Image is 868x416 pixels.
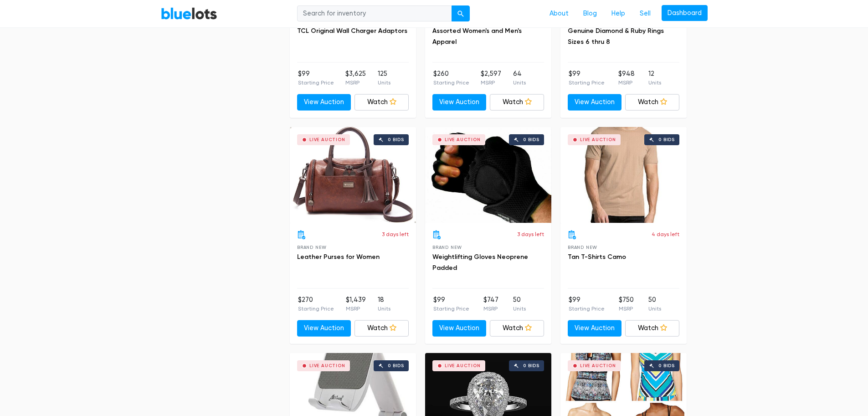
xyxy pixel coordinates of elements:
p: Starting Price [298,305,334,313]
a: Watch [625,320,679,337]
li: $2,597 [481,69,501,87]
div: 0 bids [523,363,539,368]
div: Live Auction [445,363,481,368]
div: Live Auction [580,137,616,142]
p: MSRP [483,305,498,313]
span: Brand New [297,245,327,250]
a: View Auction [432,94,487,111]
p: 3 days left [382,230,409,238]
a: Watch [354,320,409,337]
p: MSRP [481,79,501,87]
p: Units [513,79,526,87]
li: 12 [648,69,661,87]
li: 50 [648,295,661,313]
li: $260 [433,69,469,87]
p: MSRP [345,79,366,87]
a: View Auction [568,320,622,337]
li: $99 [298,69,334,87]
div: Live Auction [309,363,345,368]
p: Units [378,305,390,313]
div: Live Auction [445,137,481,142]
p: Starting Price [569,305,605,313]
span: Brand New [432,245,462,250]
p: MSRP [618,79,635,87]
div: 0 bids [658,137,675,142]
a: TCL Original Wall Charger Adaptors [297,27,407,35]
a: Watch [625,94,679,111]
p: 3 days left [517,230,544,238]
input: Search for inventory [297,5,452,22]
p: Units [378,79,390,87]
span: Brand New [568,245,597,250]
div: 0 bids [388,363,404,368]
a: View Auction [568,94,622,111]
p: MSRP [346,305,366,313]
a: Live Auction 0 bids [425,127,551,223]
a: Watch [490,94,544,111]
p: Starting Price [433,79,469,87]
li: 64 [513,69,526,87]
p: Units [513,305,526,313]
a: Leather Purses for Women [297,253,380,261]
li: $750 [619,295,634,313]
li: $1,439 [346,295,366,313]
li: $99 [433,295,469,313]
p: Starting Price [433,305,469,313]
li: $948 [618,69,635,87]
a: View Auction [432,320,487,337]
a: About [542,5,576,22]
div: 0 bids [388,137,404,142]
a: Live Auction 0 bids [560,127,687,223]
p: Starting Price [298,79,334,87]
div: Live Auction [580,363,616,368]
li: $99 [569,295,605,313]
a: Watch [490,320,544,337]
li: $99 [569,69,605,87]
p: Units [648,79,661,87]
a: Blog [576,5,604,22]
div: 0 bids [658,363,675,368]
a: View Auction [297,320,351,337]
a: Help [604,5,632,22]
div: Live Auction [309,137,345,142]
a: Live Auction 0 bids [290,127,416,223]
li: 18 [378,295,390,313]
p: Units [648,305,661,313]
li: 50 [513,295,526,313]
p: 4 days left [652,230,679,238]
a: Weightlifting Gloves Neoprene Padded [432,253,528,272]
p: MSRP [619,305,634,313]
li: $747 [483,295,498,313]
a: Dashboard [662,5,708,21]
a: View Auction [297,94,351,111]
li: $3,625 [345,69,366,87]
li: $270 [298,295,334,313]
li: 125 [378,69,390,87]
a: Watch [354,94,409,111]
a: Tan T-Shirts Camo [568,253,626,261]
a: BlueLots [161,7,217,20]
a: Sell [632,5,658,22]
div: 0 bids [523,137,539,142]
p: Starting Price [569,79,605,87]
